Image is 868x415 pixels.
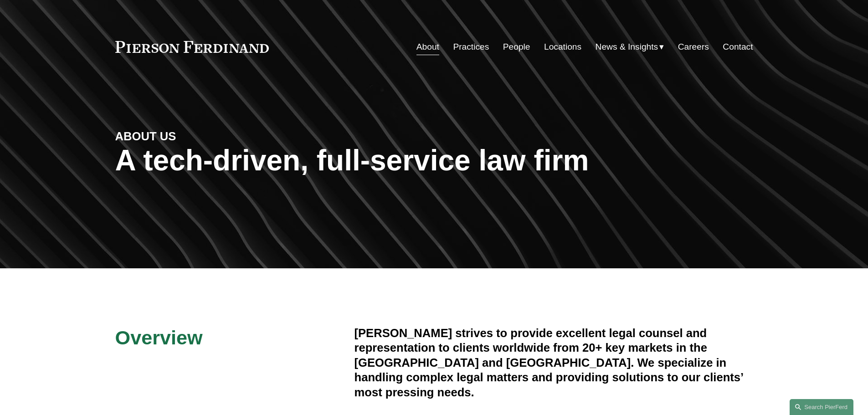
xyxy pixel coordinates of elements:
[503,38,530,56] a: People
[453,38,489,56] a: Practices
[544,38,581,56] a: Locations
[723,38,753,56] a: Contact
[115,144,753,177] h1: A tech-driven, full-service law firm
[596,39,658,55] span: News & Insights
[354,326,753,400] h4: [PERSON_NAME] strives to provide excellent legal counsel and representation to clients worldwide ...
[596,38,664,56] a: folder dropdown
[678,38,709,56] a: Careers
[790,399,853,415] a: Search this site
[115,327,203,348] span: Overview
[416,38,439,56] a: About
[115,130,176,143] strong: ABOUT US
